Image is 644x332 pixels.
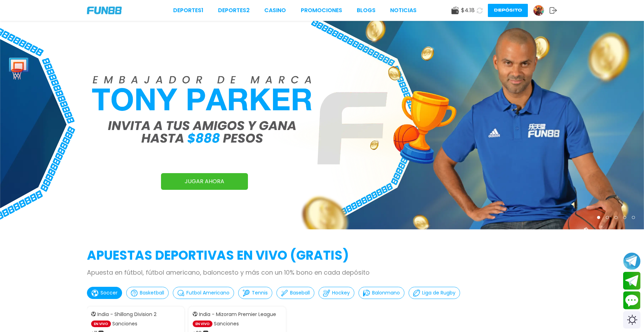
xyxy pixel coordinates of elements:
p: Tennis [252,289,268,297]
h2: APUESTAS DEPORTIVAS EN VIVO (gratis) [87,246,557,265]
p: EN VIVO [91,321,111,327]
p: Futbol Americano [186,289,230,297]
p: Hockey [332,289,350,297]
p: Soccer [100,289,118,297]
p: Balonmano [372,289,400,297]
img: Avatar [533,5,544,16]
button: Futbol Americano [173,287,234,299]
a: Deportes2 [218,6,250,15]
button: Depósito [488,4,528,17]
p: Liga de Rugby [422,289,456,297]
button: Tennis [238,287,272,299]
p: Apuesta en fútbol, fútbol americano, baloncesto y más con un 10% bono en cada depósito [87,268,557,277]
a: Avatar [533,5,549,16]
button: Liga de Rugby [409,287,460,299]
div: Switch theme [623,311,641,329]
a: Promociones [301,6,342,15]
button: Join telegram [623,272,641,290]
button: Soccer [87,287,122,299]
button: Contact customer service [623,291,641,309]
button: Basketball [126,287,169,299]
button: Baseball [276,287,314,299]
button: Hockey [319,287,354,299]
a: BLOGS [357,6,376,15]
button: Join telegram channel [623,252,641,270]
p: Sanciones [214,320,239,327]
a: NOTICIAS [390,6,417,15]
p: EN VIVO [193,321,212,327]
p: Basketball [140,289,164,297]
a: Deportes1 [173,6,203,15]
p: Baseball [290,289,310,297]
p: India - Mizoram Premier League [199,311,276,318]
button: Balonmano [359,287,404,299]
a: JUGAR AHORA [161,173,248,190]
img: Company Logo [87,7,122,14]
p: Sanciones [112,320,137,327]
span: $ 4.18 [461,6,475,15]
a: CASINO [264,6,286,15]
p: India - Shillong Division 2 [97,311,156,318]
